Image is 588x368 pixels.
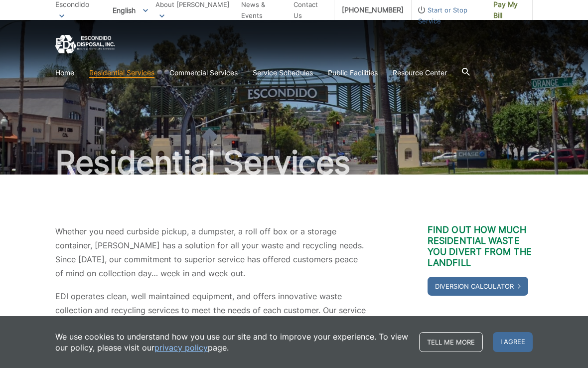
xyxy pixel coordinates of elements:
span: I agree [493,332,533,352]
p: EDI operates clean, well maintained equipment, and offers innovative waste collection and recycli... [55,289,367,345]
a: Service Schedules [253,67,313,78]
a: Resource Center [393,67,447,78]
span: English [105,2,155,18]
a: Residential Services [89,67,154,78]
h1: Residential Services [55,147,533,179]
a: Public Facilities [328,67,378,78]
a: Commercial Services [169,67,238,78]
a: EDCD logo. Return to the homepage. [55,35,115,54]
h3: Find out how much residential waste you divert from the landfill [428,224,533,268]
a: Home [55,67,74,78]
a: Tell me more [419,332,483,352]
a: Diversion Calculator [428,277,528,296]
p: We use cookies to understand how you use our site and to improve your experience. To view our pol... [55,331,409,353]
a: privacy policy [154,342,208,353]
p: Whether you need curbside pickup, a dumpster, a roll off box or a storage container, [PERSON_NAME... [55,224,367,280]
